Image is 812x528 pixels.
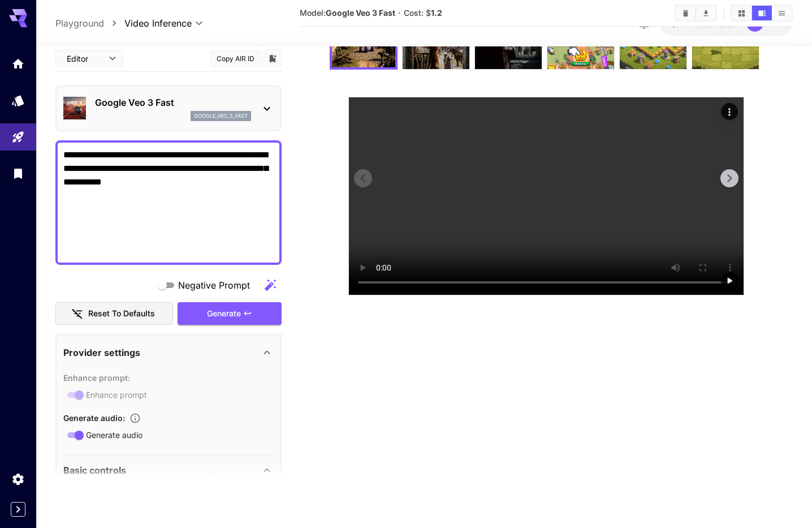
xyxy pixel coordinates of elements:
button: Copy AIR ID [210,50,261,66]
span: Negative Prompt [178,278,250,292]
span: Video Inference [124,16,192,30]
p: Basic controls [63,463,126,477]
div: Play video [721,272,738,289]
p: Provider settings [63,346,140,359]
p: google_veo_3_fast [194,112,248,120]
div: Show media in grid viewShow media in video viewShow media in list view [731,5,793,22]
span: Generate [207,307,241,321]
nav: breadcrumb [55,16,124,30]
span: Cost: $ [404,8,442,18]
button: Show media in video view [752,6,772,20]
button: Reset to defaults [55,302,173,325]
div: Actions [721,103,738,120]
div: Clear AllDownload All [675,5,717,22]
div: Google Veo 3 Fastgoogle_veo_3_fast [63,91,274,126]
div: Playground [11,130,25,144]
p: Google Veo 3 Fast [95,96,251,109]
button: Download All [696,6,716,20]
b: Google Veo 3 Fast [326,8,395,18]
button: Show media in grid view [732,6,751,20]
span: Editor [67,53,102,65]
button: Show media in list view [772,6,792,20]
span: Generate audio [86,429,142,441]
button: Clear All [676,6,696,20]
div: Models [11,93,25,108]
a: Playground [55,16,104,30]
button: Expand sidebar [11,502,25,517]
button: Add to library [267,51,278,65]
button: Generate [178,302,282,325]
span: credits left [698,19,737,28]
b: 1.2 [431,8,442,18]
div: Basic controls [63,457,274,484]
p: · [398,6,401,20]
div: Library [11,166,25,181]
span: Model: [300,8,395,18]
div: Home [11,57,25,71]
div: Provider settings [63,339,274,366]
span: Generate audio : [63,413,125,423]
div: Settings [11,472,25,486]
span: $18.41 [671,19,698,28]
